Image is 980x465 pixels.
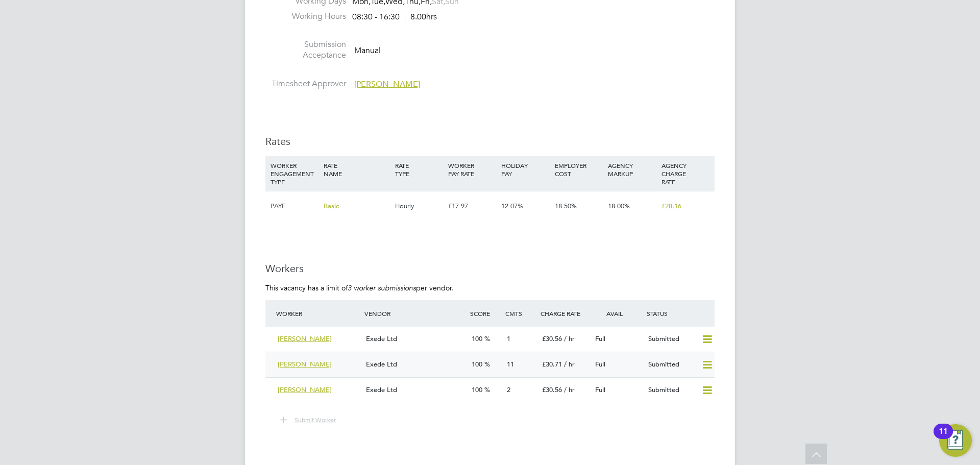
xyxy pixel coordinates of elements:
[405,12,437,22] span: 8.00hrs
[503,304,538,323] div: Cmts
[468,304,503,323] div: Score
[555,202,577,210] span: 18.50%
[661,202,681,210] span: £28.16
[501,202,523,210] span: 12.07%
[352,12,437,22] div: 08:30 - 16:30
[268,191,321,221] div: PAYE
[595,385,605,394] span: Full
[354,79,420,89] span: [PERSON_NAME]
[472,334,482,343] span: 100
[538,304,591,323] div: Charge Rate
[507,360,514,369] span: 11
[265,79,346,89] label: Timesheet Approver
[273,413,344,427] button: Submit Worker
[542,334,562,343] span: £30.56
[472,360,482,369] span: 100
[278,360,332,369] span: [PERSON_NAME]
[595,360,605,369] span: Full
[278,385,332,394] span: [PERSON_NAME]
[324,202,339,210] span: Basic
[295,415,336,424] span: Submit Worker
[608,202,630,210] span: 18.00%
[644,331,697,348] div: Submitted
[268,156,321,191] div: WORKER ENGAGEMENT TYPE
[564,360,575,369] span: / hr
[659,156,712,191] div: AGENCY CHARGE RATE
[644,356,697,373] div: Submitted
[542,360,562,369] span: £30.71
[366,385,397,394] span: Exede Ltd
[348,283,416,292] em: 3 worker submissions
[321,156,392,183] div: RATE NAME
[507,385,510,394] span: 2
[507,334,510,343] span: 1
[393,191,446,221] div: Hourly
[393,156,446,183] div: RATE TYPE
[564,385,575,394] span: / hr
[542,385,562,394] span: £30.56
[446,156,499,183] div: WORKER PAY RATE
[644,304,715,323] div: Status
[278,334,332,343] span: [PERSON_NAME]
[939,424,972,457] button: Open Resource Center, 11 new notifications
[591,304,644,323] div: Avail
[265,11,346,22] label: Working Hours
[472,385,482,394] span: 100
[362,304,468,323] div: Vendor
[552,156,605,183] div: EMPLOYER COST
[265,39,346,61] label: Submission Acceptance
[265,262,715,275] h3: Workers
[595,334,605,343] span: Full
[366,334,397,343] span: Exede Ltd
[939,431,948,445] div: 11
[265,283,715,292] p: This vacancy has a limit of per vendor.
[564,334,575,343] span: / hr
[265,135,715,148] h3: Rates
[366,360,397,369] span: Exede Ltd
[605,156,658,183] div: AGENCY MARKUP
[499,156,552,183] div: HOLIDAY PAY
[354,45,381,56] span: Manual
[446,191,499,221] div: £17.97
[274,304,362,323] div: Worker
[644,382,697,399] div: Submitted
